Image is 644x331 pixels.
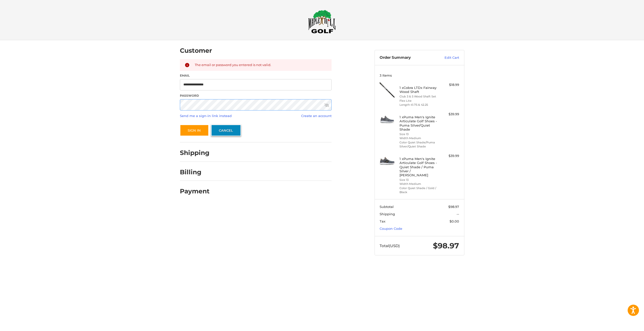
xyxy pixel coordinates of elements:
h3: Order Summary [380,55,434,60]
li: Club 3 & 5 Wood Shaft Set [399,94,438,99]
a: Coupon Code [380,227,402,231]
li: Size 13 [399,132,438,136]
div: The email or password you entered is not valid. [195,63,327,68]
span: $98.97 [433,241,459,250]
li: Color Quiet Shade/Puma Silver/Quiet Shade [399,140,438,149]
span: Shipping [380,212,395,216]
h4: 1 x Puma Men's Ignite Articulate Golf Shoes - Quiet Shade / Puma Silver / [PERSON_NAME] [399,157,438,177]
li: Length 41.75 & 42.25 [399,103,438,107]
a: Create an account [301,114,332,118]
div: $39.99 [439,153,459,158]
a: Send me a sign-in link instead [180,114,232,118]
span: Total (USD) [380,243,400,248]
div: $39.99 [439,112,459,117]
a: Cancel [211,125,241,136]
li: Width Medium [399,182,438,186]
span: $0.00 [450,219,459,223]
h2: Customer [180,47,212,54]
div: $18.99 [439,82,459,87]
h2: Shipping [180,149,210,157]
a: Edit Cart [434,55,459,60]
li: Size 13 [399,178,438,182]
h2: Billing [180,168,209,176]
span: -- [457,212,459,216]
li: Flex Lite [399,99,438,103]
h3: 3 Items [380,73,459,77]
h4: 1 x Cobra LTDx Fairway Wood Shaft [399,86,438,94]
img: Maple Hill Golf [308,10,336,33]
label: Email [180,73,332,78]
button: Sign In [180,125,209,136]
span: $98.97 [448,205,459,209]
li: Color Quiet Shade / Gold / Black [399,186,438,194]
h2: Payment [180,187,210,195]
label: Password [180,93,332,98]
h4: 1 x Puma Men's Ignite Articulate Golf Shoes - Puma Silver/Quiet Shade [399,115,438,131]
span: Tax [380,219,385,223]
li: Width Medium [399,136,438,140]
span: Subtotal [380,205,394,209]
